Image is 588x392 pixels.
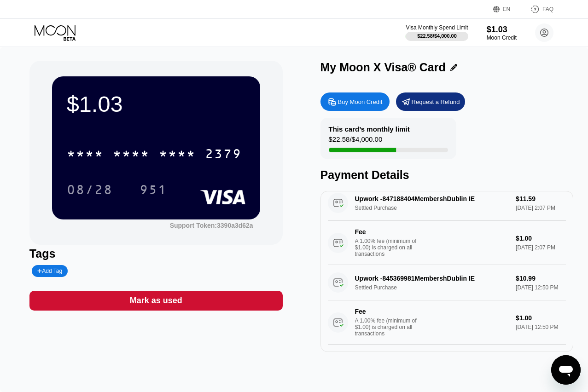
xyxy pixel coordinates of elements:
div: Mark as used [130,295,182,306]
div: $1.00 [516,235,566,242]
div: Buy Moon Credit [320,92,390,111]
div: Request a Refund [396,92,465,111]
div: EN [503,6,511,12]
div: Request a Refund [412,98,460,106]
div: A 1.00% fee (minimum of $1.00) is charged on all transactions [355,238,424,257]
div: Fee [355,308,419,315]
div: [DATE] 12:50 PM [516,324,566,330]
div: $1.00 [516,314,566,322]
div: Support Token: 3390a3d62a [170,222,253,229]
div: Mark as used [29,291,283,311]
div: FeeA 1.00% fee (minimum of $1.00) is charged on all transactions$1.00[DATE] 12:50 PM [328,300,566,345]
div: FeeA 1.00% fee (minimum of $1.00) is charged on all transactions$1.00[DATE] 2:07 PM [328,221,566,265]
div: Tags [29,247,283,260]
div: $22.58 / $4,000.00 [329,135,383,148]
div: Visa Monthly Spend Limit [406,24,468,31]
div: $22.58 / $4,000.00 [417,33,457,39]
div: Moon Credit [487,35,517,41]
div: 951 [140,184,167,198]
div: Visa Monthly Spend Limit$22.58/$4,000.00 [406,24,468,41]
div: A 1.00% fee (minimum of $1.00) is charged on all transactions [355,317,424,337]
div: Fee [355,228,419,236]
div: Payment Details [320,168,574,182]
div: This card’s monthly limit [329,125,410,133]
div: 08/28 [60,178,120,201]
div: Add Tag [37,268,62,274]
div: 2379 [205,148,242,162]
iframe: Button to launch messaging window [551,355,581,385]
div: My Moon X Visa® Card [320,61,446,74]
div: EN [493,5,521,14]
div: [DATE] 2:07 PM [516,244,566,251]
div: FAQ [521,5,553,14]
div: Support Token:3390a3d62a [170,222,253,229]
div: 08/28 [67,184,113,198]
div: Add Tag [32,265,68,277]
div: $1.03Moon Credit [487,25,517,41]
div: FAQ [542,6,553,12]
div: Buy Moon Credit [338,98,383,106]
div: 951 [133,178,174,201]
div: $1.03 [487,25,517,35]
div: $1.03 [67,91,245,117]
